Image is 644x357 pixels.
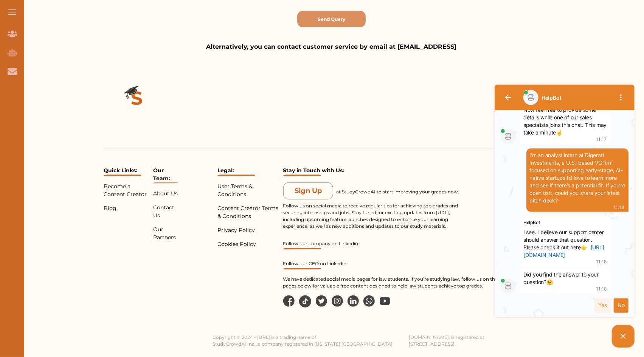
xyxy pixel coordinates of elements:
img: Under [153,182,178,184]
p: Blog [104,204,150,212]
img: li [348,295,359,307]
a: [URL] [436,210,449,215]
button: Sign Up [283,182,334,199]
iframe: HelpCrunch [462,83,636,349]
p: About Us [153,190,178,198]
p: Copyright © 2024 - [URL] is a trading name of StudyCrowdAI Inc., a company registered in [US_STAT... [213,334,394,348]
p: User Terms & Conditions [217,182,280,198]
p: Legal: [217,167,280,176]
img: Logo [104,66,170,133]
img: tw [316,295,327,307]
p: Content Creator Terms & Conditions [217,204,280,220]
p: Send Query [318,16,345,23]
img: wp [363,295,375,307]
p: Cookies Policy [217,240,280,248]
p: Stay in Touch with Us: [283,167,511,176]
img: Under [217,175,255,176]
p: Privacy Policy [217,226,280,234]
button: [object Object] [297,11,366,27]
img: Under [104,175,141,176]
p: Contact Us [153,204,178,219]
img: in [332,295,343,307]
p: Follow us on social media to receive regular tips for achieving top grades and securing internshi... [283,202,472,230]
p: Alternatively, you can contact customer service by email at [EMAIL_ADDRESS] [104,42,559,51]
a: Follow our company on Linkedin [283,241,511,250]
img: Under [283,268,321,270]
p: We have dedicated social media pages for law students. If you’re studying law, follow us on the p... [283,276,511,289]
p: Our Partners [153,226,178,241]
p: Quick Links: [104,167,150,176]
img: Under [283,175,321,176]
p: Become a Content Creator [104,182,150,198]
p: [DOMAIN_NAME]. is registered at [STREET_ADDRESS]. [409,334,484,348]
img: wp [379,295,391,307]
p: at StudyCrowdAI to start improving your grades now. [336,189,511,199]
a: Follow our CEO on Linkedin [283,261,511,270]
img: Under [283,248,321,250]
img: facebook [283,295,295,307]
p: Our Team: [153,167,178,184]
